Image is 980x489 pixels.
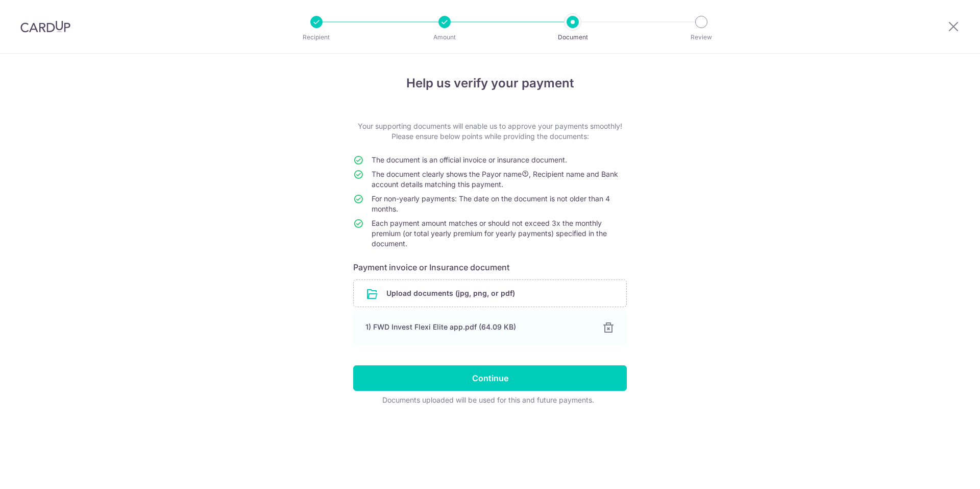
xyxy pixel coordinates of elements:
[372,194,610,213] span: For non-yearly payments: The date on the document is not older than 4 months.
[353,280,627,307] div: Upload documents (jpg, png, or pdf)
[353,365,627,391] input: Continue
[353,74,627,92] h4: Help us verify your payment
[372,155,567,164] span: The document is an official invoice or insurance document.
[372,219,607,248] span: Each payment amount matches or should not exceed 3x the monthly premium (or total yearly premium ...
[20,20,70,33] img: CardUp
[353,121,627,142] p: Your supporting documents will enable us to approve your payments smoothly! Please ensure below p...
[372,170,618,189] span: The document clearly shows the Payor name , Recipient name and Bank account details matching this...
[664,32,739,42] p: Review
[279,32,354,42] p: Recipient
[915,458,970,484] iframe: Opens a widget where you can find more information
[353,395,623,405] div: Documents uploaded will be used for this and future payments.
[365,322,590,332] div: 1) FWD Invest Flexi Elite app.pdf (64.09 KB)
[535,32,610,42] p: Document
[407,32,482,42] p: Amount
[353,261,627,273] h6: Payment invoice or Insurance document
